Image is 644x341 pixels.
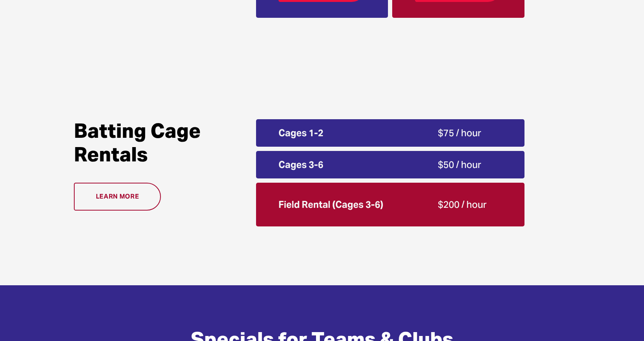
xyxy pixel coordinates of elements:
span: $200 / hour [438,199,487,211]
span: $50 / hour [438,159,481,171]
a: Learn more [74,183,161,210]
strong: Cages 3-6 [278,159,323,171]
h2: Batting Cage Rentals [74,119,229,166]
strong: Cages 1-2 [278,127,323,139]
span: $75 / hour [438,127,481,139]
strong: Field Rental (Cages 3-6) [278,199,383,211]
